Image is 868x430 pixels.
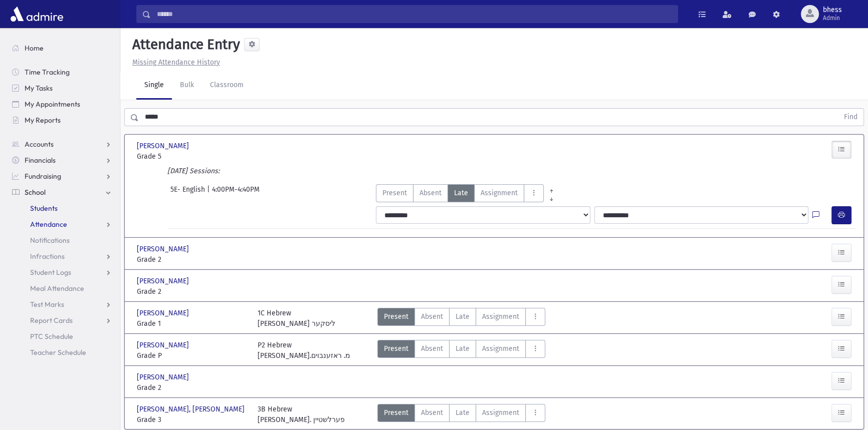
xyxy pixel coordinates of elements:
span: Meal Attendance [30,284,84,293]
div: 3B Hebrew [PERSON_NAME]. פערלשטיין [258,404,345,425]
a: Notifications [4,232,120,248]
a: Home [4,40,120,56]
span: My Tasks [25,84,53,93]
span: Admin [823,14,842,22]
span: Present [384,311,408,322]
button: Find [838,109,863,126]
span: Grade 3 [137,414,248,425]
span: Attendance [30,220,67,229]
a: Time Tracking [4,64,120,80]
a: Single [136,72,172,100]
a: Bulk [172,72,202,100]
span: [PERSON_NAME] [137,308,191,318]
span: [PERSON_NAME] [137,244,191,254]
img: AdmirePro [8,4,66,24]
span: [PERSON_NAME] [137,276,191,286]
a: Test Marks [4,296,120,312]
span: Grade 2 [137,382,248,393]
a: Teacher Schedule [4,344,120,360]
a: My Appointments [4,96,120,112]
div: AttTypes [377,404,545,425]
a: All Prior [544,184,559,192]
span: My Appointments [25,100,80,109]
span: Grade 5 [137,151,248,162]
a: Financials [4,152,120,168]
span: Absent [421,407,443,418]
a: School [4,184,120,200]
a: Fundraising [4,168,120,184]
span: Home [25,44,44,53]
span: Time Tracking [25,68,70,77]
div: P2 Hebrew [PERSON_NAME].מ. ראזענבוים [258,340,350,361]
a: Accounts [4,136,120,152]
div: AttTypes [377,308,545,329]
span: [PERSON_NAME] [137,141,191,151]
span: Grade 1 [137,318,248,329]
span: Absent [419,188,442,198]
a: Classroom [202,72,252,100]
span: PTC Schedule [30,332,73,341]
span: Assignment [481,188,518,198]
span: | [207,184,212,202]
span: My Reports [25,116,61,125]
span: Late [456,311,470,322]
a: My Reports [4,112,120,128]
span: Fundraising [25,172,61,181]
a: Student Logs [4,264,120,280]
span: Infractions [30,252,65,261]
span: Late [454,188,468,198]
span: [PERSON_NAME], [PERSON_NAME] [137,404,247,414]
span: 4:00PM-4:40PM [212,184,260,202]
span: Absent [421,343,443,354]
span: Grade 2 [137,286,248,297]
span: Student Logs [30,268,71,277]
i: [DATE] Sessions: [167,167,220,175]
span: [PERSON_NAME] [137,372,191,382]
span: Test Marks [30,300,64,309]
a: Students [4,200,120,216]
div: AttTypes [377,340,545,361]
span: Late [456,343,470,354]
span: Assignment [482,311,519,322]
span: Absent [421,311,443,322]
span: Financials [25,156,56,165]
span: Students [30,204,58,213]
span: Notifications [30,236,70,245]
a: Report Cards [4,312,120,328]
span: Teacher Schedule [30,348,86,357]
div: 1C Hebrew [PERSON_NAME] ליסקער [258,308,335,329]
span: Present [382,188,407,198]
span: School [25,188,46,197]
a: Infractions [4,248,120,264]
a: PTC Schedule [4,328,120,344]
a: All Later [544,192,559,200]
h5: Attendance Entry [128,36,240,53]
span: Assignment [482,343,519,354]
a: My Tasks [4,80,120,96]
span: Present [384,407,408,418]
u: Missing Attendance History [132,58,220,67]
div: AttTypes [376,184,559,202]
span: bhess [823,6,842,14]
span: Present [384,343,408,354]
a: Missing Attendance History [128,58,220,67]
a: Meal Attendance [4,280,120,296]
span: Accounts [25,140,54,149]
span: 5E- English [170,184,207,202]
input: Search [151,5,678,23]
span: Report Cards [30,316,73,325]
a: Attendance [4,216,120,232]
span: [PERSON_NAME] [137,340,191,350]
span: Grade P [137,350,248,361]
span: Grade 2 [137,254,248,265]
